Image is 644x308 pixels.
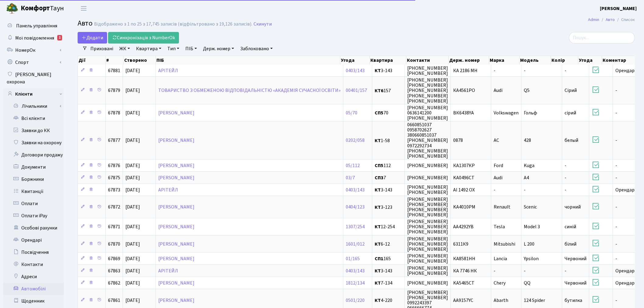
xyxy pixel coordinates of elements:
[375,241,381,247] b: КТ
[615,67,635,74] span: Орендар
[453,87,475,94] span: КА4561РО
[494,110,519,116] span: Volkswagen
[346,87,367,94] a: 00401/157
[600,5,637,12] a: [PERSON_NAME]
[407,162,448,169] span: [PHONE_NUMBER]
[125,255,140,262] span: [DATE]
[524,87,530,94] span: Q5
[125,174,140,181] span: [DATE]
[158,187,178,193] a: АРІТЕЙЛ
[453,67,478,74] span: КА 2186 МН
[453,223,474,230] span: АА4292YB
[78,18,93,29] span: Авто
[15,35,54,41] span: Мої повідомлення
[524,204,537,211] span: Scenic
[375,163,402,168] span: 112
[108,204,120,211] span: 67872
[524,174,529,181] span: A4
[524,223,540,230] span: Model 3
[375,256,402,261] span: 165
[453,162,475,169] span: КА1307КР
[346,241,365,247] a: 1601/012
[3,137,64,149] a: Заявки на охорону
[524,67,526,74] span: -
[375,87,383,94] b: КТ6
[94,21,252,27] div: Відображено з 1 по 25 з 17,745 записів (відфільтровано з 19,126 записів).
[375,268,402,273] span: 3-143
[340,56,370,65] th: Угода
[375,110,402,115] span: 70
[615,87,617,94] span: -
[125,223,140,230] span: [DATE]
[524,187,526,193] span: -
[158,255,194,262] a: [PERSON_NAME]
[158,162,194,169] a: [PERSON_NAME]
[108,87,120,94] span: 67879
[375,255,383,262] b: СП1
[615,280,635,286] span: Орендар
[158,268,178,274] a: АРІТЕЙЛ
[494,223,505,230] span: Tesla
[108,280,120,286] span: 67862
[615,204,617,211] span: -
[375,110,383,116] b: СП5
[346,110,357,116] a: 05/70
[254,21,272,27] a: Скинути
[125,110,140,116] span: [DATE]
[489,56,520,65] th: Марка
[238,44,275,54] a: Заблоковано
[78,32,107,44] a: Додати
[78,56,106,65] th: Дії
[117,44,132,54] a: ЖК
[3,185,64,198] a: Квитанції
[524,110,537,116] span: Гольф
[158,223,194,230] a: [PERSON_NAME]
[158,241,194,247] a: [PERSON_NAME]
[407,236,448,253] span: [PHONE_NUMBER] [PHONE_NUMBER] [PHONE_NUMBER]
[125,297,140,304] span: [DATE]
[21,3,50,13] b: Комфорт
[158,204,194,211] a: [PERSON_NAME]
[3,124,64,137] a: Заявки до КК
[524,268,526,274] span: -
[565,187,566,193] span: -
[615,137,617,144] span: -
[565,223,576,230] span: синій
[494,297,508,304] span: Abarth
[565,297,582,304] span: бутилка
[125,204,140,211] span: [DATE]
[346,280,365,286] a: 1812/134
[125,187,140,193] span: [DATE]
[375,174,383,181] b: СП3
[524,162,534,169] span: Kuga
[346,174,355,181] a: 03/7
[108,241,120,247] span: 67870
[125,137,140,144] span: [DATE]
[3,56,64,68] a: Спорт
[3,149,64,161] a: Договори продажу
[494,280,506,286] span: Chery
[407,253,448,264] span: [PHONE_NUMBER] [PHONE_NUMBER]
[407,121,448,159] span: 0660851037 0958702627 380660851037 [PHONE_NUMBER] 0972292734 [PHONE_NUMBER] [PHONE_NUMBER]
[346,268,365,274] a: 0403/143
[346,297,365,304] a: 0501/220
[3,234,64,246] a: Орендарі
[524,137,531,144] span: 428
[7,100,64,112] a: Лічильники
[3,68,64,88] a: [PERSON_NAME] охорона
[494,241,515,247] span: Mitsubishi
[370,56,406,65] th: Квартира
[3,210,64,222] a: Оплати iPay
[125,241,140,247] span: [DATE]
[494,174,502,181] span: Audi
[375,68,402,73] span: 3-143
[158,110,194,116] a: [PERSON_NAME]
[3,198,64,210] a: Оплати
[375,280,381,286] b: КТ
[108,174,120,181] span: 67875
[88,44,116,54] a: Приховані
[453,297,473,304] span: АА9157YC
[108,137,120,144] span: 67877
[156,56,340,65] th: ПІБ
[158,67,178,74] a: АРІТЕЙЛ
